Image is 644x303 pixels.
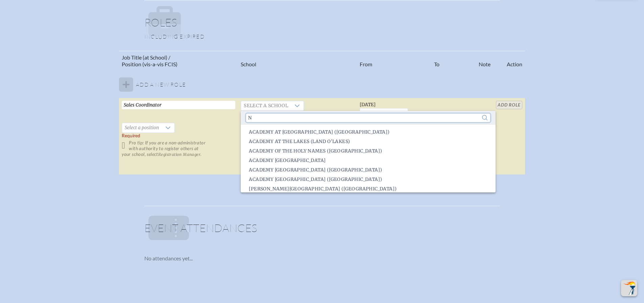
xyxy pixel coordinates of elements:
span: [DATE] [360,102,376,108]
span: Required [122,133,140,138]
th: From [357,51,431,71]
img: To the top [622,281,636,295]
p: Pro tip: If you are a non-administrator with authority to register others at your school, select . [122,140,235,157]
span: Academy of the Holy Names ([GEOGRAPHIC_DATA]) [249,148,382,155]
span: [PERSON_NAME][GEOGRAPHIC_DATA] ([GEOGRAPHIC_DATA]) [249,186,397,192]
li: Academy Prep Center of Tampa (Tampa) [241,175,495,184]
th: To [431,51,476,71]
span: Academy [GEOGRAPHIC_DATA] ([GEOGRAPHIC_DATA]) [249,176,382,183]
span: Registration Manager [158,152,200,157]
th: Job Title (at School) / Position (vis-a-vis FCIS) [119,51,238,71]
li: Academy of the Holy Names (Tampa) [241,146,495,156]
span: Academy at the Lakes (Land O'Lakes) [249,138,350,145]
input: Job Title, eg, Science Teacher, 5th Grade [122,101,235,109]
li: Academy Prep Center of St. Petersburg (St. Petersburg) [241,165,495,175]
h1: Event Attendances [144,223,500,239]
li: Academy at Ocean Reef (Key Largo) [241,127,495,137]
th: School [238,51,357,71]
span: Academy at [GEOGRAPHIC_DATA] ([GEOGRAPHIC_DATA]) [249,129,389,136]
th: Note [476,51,493,71]
span: Select a position [122,123,162,133]
li: Academy Prep Center of Lakeland [241,156,495,165]
p: Including expired [144,33,500,40]
th: Action [493,51,525,71]
span: Academy [GEOGRAPHIC_DATA] ([GEOGRAPHIC_DATA]) [249,167,382,173]
p: No attendances yet... [144,255,500,262]
span: Select a school [241,101,291,111]
h1: Roles [144,17,500,33]
span: Academy [GEOGRAPHIC_DATA] [249,157,326,164]
li: Alexander Montessori School (Miami) [241,184,495,194]
button: Scroll Top [621,280,637,296]
li: Academy at the Lakes (Land O'Lakes) [241,137,495,146]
